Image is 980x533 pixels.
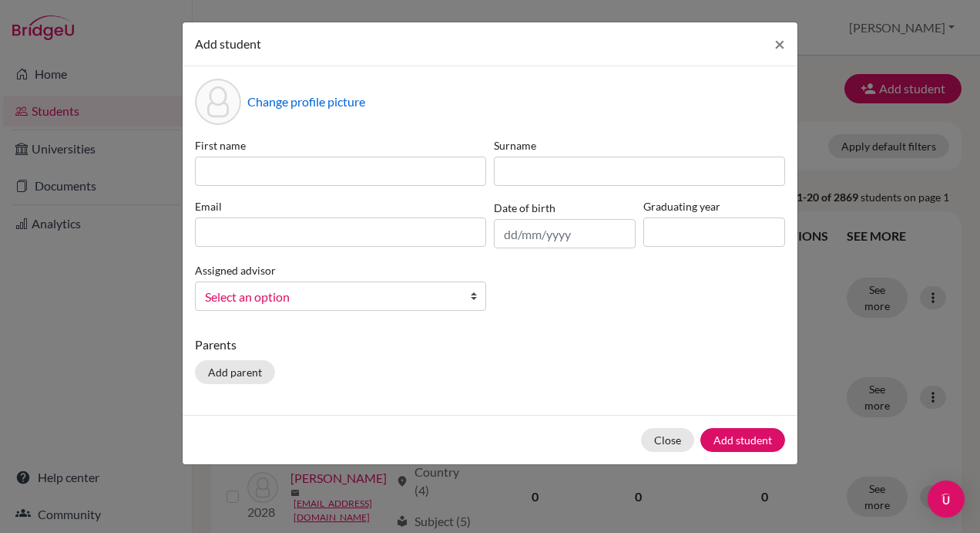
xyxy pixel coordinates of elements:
[195,36,261,51] span: Add student
[195,137,486,153] label: First name
[195,336,785,354] p: Parents
[195,262,276,278] label: Assigned advisor
[205,287,456,307] span: Select an option
[762,22,797,66] button: Close
[643,198,785,214] label: Graduating year
[774,32,785,55] span: ×
[195,79,241,125] div: Profile picture
[700,428,785,452] button: Add student
[641,428,694,452] button: Close
[494,219,636,248] input: dd/mm/yyyy
[195,360,275,384] button: Add parent
[195,198,486,214] label: Email
[494,137,785,153] label: Surname
[494,200,555,216] label: Date of birth
[928,481,965,518] div: Open Intercom Messenger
